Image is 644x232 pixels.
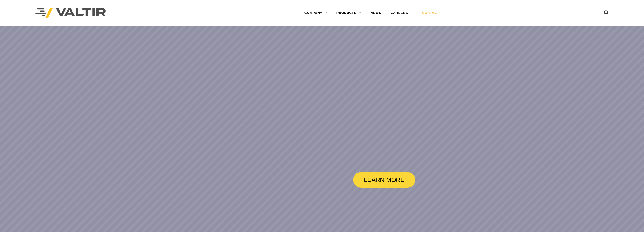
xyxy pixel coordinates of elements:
a: NEWS [366,8,386,18]
a: CAREERS [386,8,417,18]
a: PRODUCTS [332,8,366,18]
a: COMPANY [300,8,332,18]
a: LEARN MORE [353,172,415,188]
img: Valtir [35,8,106,18]
a: CONTACT [417,8,444,18]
